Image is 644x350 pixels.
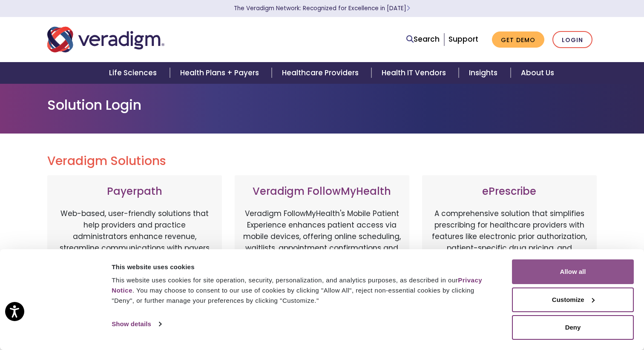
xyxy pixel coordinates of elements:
a: Support [448,34,478,44]
p: A comprehensive solution that simplifies prescribing for healthcare providers with features like ... [431,208,588,297]
button: Allow all [512,259,634,284]
p: Web-based, user-friendly solutions that help providers and practice administrators enhance revenu... [56,208,213,297]
h1: Solution Login [47,97,597,113]
p: Veradigm FollowMyHealth's Mobile Patient Experience enhances patient access via mobile devices, o... [243,208,401,289]
a: The Veradigm Network: Recognized for Excellence in [DATE]Learn More [234,4,410,12]
a: Login [552,31,592,48]
button: Customize [512,287,634,312]
a: Show details [112,318,161,330]
a: Life Sciences [99,62,170,84]
h3: ePrescribe [431,185,588,198]
img: Veradigm logo [47,26,164,54]
h3: Veradigm FollowMyHealth [243,185,401,198]
a: Search [406,34,440,45]
div: This website uses cookies [112,262,493,272]
a: Health IT Vendors [371,62,459,84]
a: Healthcare Providers [272,62,371,84]
a: Health Plans + Payers [170,62,272,84]
div: This website uses cookies for site operation, security, personalization, and analytics purposes, ... [112,275,493,306]
a: Insights [459,62,510,84]
a: Get Demo [492,31,544,48]
h3: Payerpath [56,185,213,198]
button: Deny [512,315,634,340]
a: About Us [511,62,564,84]
h2: Veradigm Solutions [47,154,597,168]
span: Learn More [406,4,410,12]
